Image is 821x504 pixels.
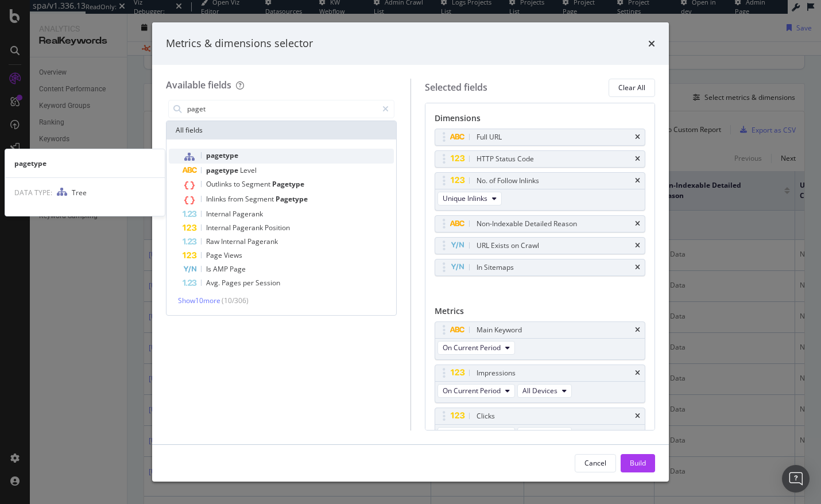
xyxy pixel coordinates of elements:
[166,36,313,51] div: Metrics & dimensions selector
[240,165,257,175] span: Level
[635,327,640,334] div: times
[221,237,247,246] span: Internal
[5,158,165,168] div: pagetype
[206,250,224,260] span: Page
[635,134,640,141] div: times
[435,305,646,321] div: Metrics
[206,150,238,160] span: pagetype
[222,296,249,305] span: ( 10 / 306 )
[435,259,646,276] div: In Sitemapstimes
[243,278,255,288] span: per
[443,429,501,439] span: On Current Period
[152,22,669,482] div: modal
[166,79,231,91] div: Available fields
[782,465,810,493] div: Open Intercom Messenger
[443,386,501,396] span: On Current Period
[242,179,272,189] span: Segment
[630,458,646,468] div: Build
[435,172,646,211] div: No. of Follow InlinkstimesUnique Inlinks
[635,220,640,227] div: times
[228,194,245,204] span: from
[425,81,487,94] div: Selected fields
[213,264,230,274] span: AMP
[477,410,495,422] div: Clicks
[206,179,234,189] span: Outlinks
[437,341,515,355] button: On Current Period
[206,264,213,274] span: Is
[166,121,396,139] div: All fields
[206,278,222,288] span: Avg.
[575,454,616,472] button: Cancel
[178,296,220,305] span: Show 10 more
[206,237,221,246] span: Raw
[437,192,502,206] button: Unique Inlinks
[635,264,640,271] div: times
[648,36,655,51] div: times
[477,367,516,379] div: Impressions
[435,237,646,254] div: URL Exists on Crawltimes
[477,175,539,187] div: No. of Follow Inlinks
[435,365,646,403] div: ImpressionstimesOn Current PeriodAll Devices
[477,153,534,165] div: HTTP Status Code
[255,278,280,288] span: Session
[435,321,646,360] div: Main KeywordtimesOn Current Period
[635,370,640,377] div: times
[635,156,640,162] div: times
[635,177,640,184] div: times
[435,150,646,168] div: HTTP Status Codetimes
[437,384,515,398] button: On Current Period
[517,384,572,398] button: All Devices
[477,131,502,143] div: Full URL
[584,458,606,468] div: Cancel
[621,454,655,472] button: Build
[443,193,487,203] span: Unique Inlinks
[635,242,640,249] div: times
[245,194,276,204] span: Segment
[435,215,646,232] div: Non-Indexable Detailed Reasontimes
[186,100,377,118] input: Search by field name
[618,83,645,92] div: Clear All
[443,343,501,352] span: On Current Period
[233,209,263,219] span: Pagerank
[247,237,278,246] span: Pagerank
[222,278,243,288] span: Pages
[272,179,304,189] span: Pagetype
[230,264,246,274] span: Page
[522,429,557,439] span: All Devices
[206,223,233,232] span: Internal
[233,223,265,232] span: Pagerank
[477,262,514,273] div: In Sitemaps
[477,240,539,251] div: URL Exists on Crawl
[206,209,233,219] span: Internal
[435,113,646,129] div: Dimensions
[276,194,308,204] span: Pagetype
[234,179,242,189] span: to
[477,324,522,336] div: Main Keyword
[477,218,577,230] div: Non-Indexable Detailed Reason
[522,386,557,396] span: All Devices
[635,413,640,420] div: times
[609,79,655,97] button: Clear All
[206,165,240,175] span: pagetype
[517,427,572,441] button: All Devices
[437,427,515,441] button: On Current Period
[435,408,646,446] div: ClickstimesOn Current PeriodAll Devices
[224,250,242,260] span: Views
[206,194,228,204] span: Inlinks
[265,223,290,232] span: Position
[435,129,646,146] div: Full URLtimes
